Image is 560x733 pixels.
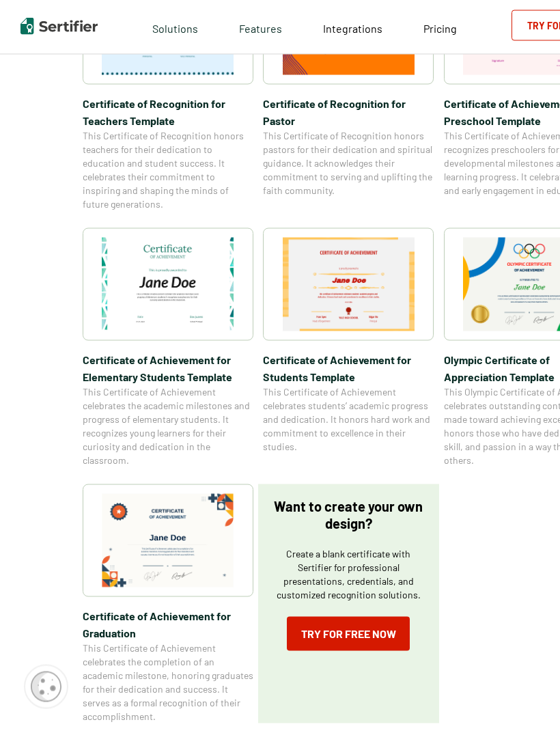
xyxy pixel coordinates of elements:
iframe: Chat Widget [492,667,560,733]
span: This Certificate of Achievement celebrates students’ academic progress and dedication. It honors ... [263,385,434,454]
span: This Certificate of Achievement celebrates the completion of an academic milestone, honoring grad... [83,641,253,723]
img: Certificate of Achievement for Elementary Students Template [102,238,234,331]
span: Certificate of Recognition for Teachers Template [83,95,253,129]
p: Create a blank certificate with Sertifier for professional presentations, credentials, and custom... [272,547,425,602]
span: Certificate of Achievement for Elementary Students Template [83,351,253,385]
span: Certificate of Achievement for Students Template [263,351,434,385]
a: Try for Free Now [287,617,410,651]
p: Want to create your own design? [272,498,425,532]
a: Certificate of Achievement for GraduationCertificate of Achievement for GraduationThis Certificat... [83,484,253,723]
span: Features [239,18,282,36]
img: Sertifier | Digital Credentialing Platform [20,18,98,35]
span: Integrations [323,22,382,35]
a: Integrations [323,18,382,36]
span: Solutions [152,18,198,36]
img: Cookie Popup Icon [31,672,61,702]
img: Certificate of Achievement for Graduation [102,494,234,587]
span: This Certificate of Achievement celebrates the academic milestones and progress of elementary stu... [83,385,253,467]
span: Certificate of Achievement for Graduation [83,607,253,641]
span: Pricing [423,22,457,35]
span: This Certificate of Recognition honors teachers for their dedication to education and student suc... [83,129,253,211]
span: Certificate of Recognition for Pastor [263,95,434,129]
span: This Certificate of Recognition honors pastors for their dedication and spiritual guidance. It ac... [263,129,434,197]
a: Certificate of Achievement for Elementary Students TemplateCertificate of Achievement for Element... [83,228,253,467]
a: Certificate of Achievement for Students TemplateCertificate of Achievement for Students TemplateT... [263,228,434,467]
img: Certificate of Achievement for Students Template [283,238,415,331]
a: Pricing [423,18,457,36]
